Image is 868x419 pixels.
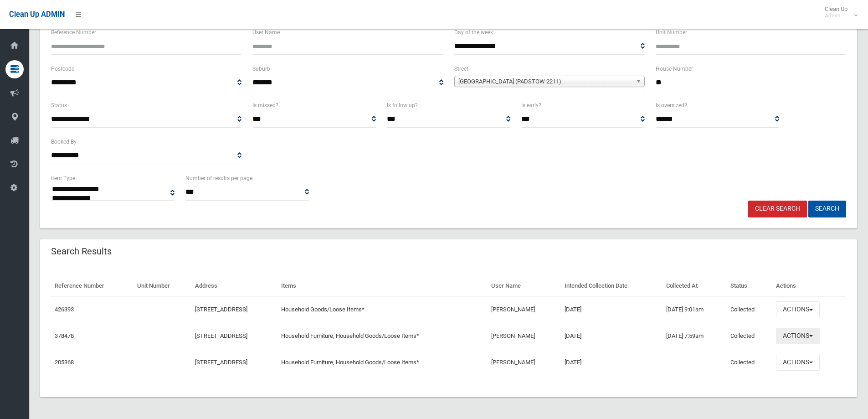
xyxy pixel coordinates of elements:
[277,323,488,349] td: Household Furniture, Household Goods/Loose Items*
[51,137,77,147] label: Booked By
[663,296,727,323] td: [DATE] 9:01am
[51,64,74,74] label: Postcode
[454,64,468,74] label: Street
[776,328,820,345] button: Actions
[277,296,488,323] td: Household Goods/Loose Items*
[185,173,252,183] label: Number of results per page
[663,323,727,349] td: [DATE] 7:59am
[55,306,74,313] a: 426393
[191,276,277,296] th: Address
[776,301,820,318] button: Actions
[488,276,561,296] th: User Name
[561,276,662,296] th: Intended Collection Date
[488,349,561,375] td: [PERSON_NAME]
[195,359,247,366] a: [STREET_ADDRESS]
[252,100,278,110] label: Is missed?
[195,306,247,313] a: [STREET_ADDRESS]
[277,349,488,375] td: Household Furniture, Household Goods/Loose Items*
[55,359,74,366] a: 205368
[825,12,847,19] small: Admin
[488,296,561,323] td: [PERSON_NAME]
[656,64,693,74] label: House Number
[134,276,191,296] th: Unit Number
[51,173,75,183] label: Item Type
[820,5,857,19] span: Clean Up
[51,100,67,110] label: Status
[277,276,488,296] th: Items
[55,332,74,339] a: 378478
[663,276,727,296] th: Collected At
[561,323,662,349] td: [DATE]
[727,323,772,349] td: Collected
[252,27,280,37] label: User Name
[772,276,846,296] th: Actions
[776,354,820,371] button: Actions
[458,76,632,87] span: [GEOGRAPHIC_DATA] (PADSTOW 2211)
[9,10,65,19] span: Clean Up ADMIN
[808,201,846,217] button: Search
[252,64,270,74] label: Suburb
[656,100,687,110] label: Is oversized?
[454,27,493,37] label: Day of the week
[488,323,561,349] td: [PERSON_NAME]
[195,332,247,339] a: [STREET_ADDRESS]
[727,276,772,296] th: Status
[561,349,662,375] td: [DATE]
[51,27,96,37] label: Reference Number
[727,296,772,323] td: Collected
[656,27,687,37] label: Unit Number
[521,100,541,110] label: Is early?
[561,296,662,323] td: [DATE]
[387,100,418,110] label: Is follow up?
[748,201,807,217] a: Clear Search
[727,349,772,375] td: Collected
[40,243,123,260] header: Search Results
[51,276,134,296] th: Reference Number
